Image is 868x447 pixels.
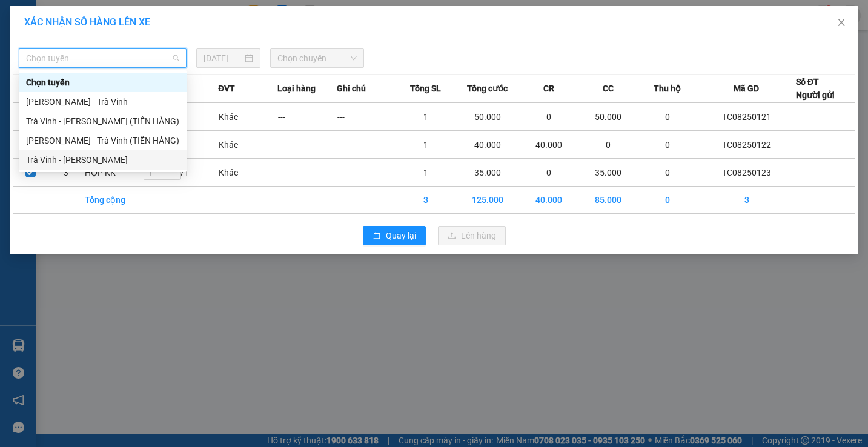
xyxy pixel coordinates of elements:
button: uploadLên hàng [438,226,506,245]
div: Số ĐT Người gửi [796,75,835,102]
td: TC08250122 [697,131,796,159]
div: Trà Vinh - Hồ Chí Minh (TIỀN HÀNG) [19,111,187,131]
td: 3 [697,187,796,214]
td: 40.000 [456,131,520,159]
div: Chọn tuyến [19,73,187,92]
td: 40.000 [520,131,579,159]
td: Khác [218,131,277,159]
div: Trà Vinh - [PERSON_NAME] (TIỀN HÀNG) [26,114,179,128]
span: Tổng SL [410,82,441,95]
td: Tổng cộng [84,187,144,214]
span: Quay lại [386,229,416,242]
td: 0 [638,187,697,214]
td: 0 [578,131,638,159]
div: [PERSON_NAME] - Trà Vinh (TIỀN HÀNG) [26,134,179,147]
td: HỘP KK [84,159,144,187]
td: --- [337,159,396,187]
td: 35.000 [456,159,520,187]
td: --- [337,131,396,159]
td: 40.000 [520,187,579,214]
span: Decrease Value [167,173,180,179]
span: Tổng cước [467,82,508,95]
span: Thu hộ [654,82,681,95]
td: TC08250121 [697,103,796,131]
td: --- [337,103,396,131]
td: 85.000 [578,187,638,214]
td: / 1 [143,159,217,187]
td: 0 [638,131,697,159]
div: Hồ Chí Minh - Trà Vinh (TIỀN HÀNG) [19,131,187,150]
span: CC [603,82,614,95]
td: Khác [218,103,277,131]
span: CR [543,82,554,95]
div: Trà Vinh - Hồ Chí Minh [19,150,187,170]
td: 125.000 [456,187,520,214]
span: close [837,18,846,27]
td: TC08250123 [697,159,796,187]
td: 0 [638,103,697,131]
span: rollback [373,231,381,241]
td: 3 [396,187,456,214]
td: --- [277,131,337,159]
div: Chọn tuyến [26,76,179,89]
span: Ghi chú [337,82,366,95]
div: Hồ Chí Minh - Trà Vinh [19,92,187,111]
td: 50.000 [578,103,638,131]
td: 0 [520,103,579,131]
td: 1 [396,131,456,159]
td: 3 [48,159,84,187]
td: Khác [218,159,277,187]
td: 35.000 [578,159,638,187]
button: Close [824,6,858,40]
span: Chọn chuyến [277,49,357,67]
span: down [170,173,177,180]
span: ĐVT [218,82,235,95]
span: Mã GD [734,82,759,95]
td: 1 [396,103,456,131]
div: [PERSON_NAME] - Trà Vinh [26,95,179,108]
td: 0 [520,159,579,187]
span: Loại hàng [277,82,316,95]
input: 11/08/2025 [204,51,242,65]
td: 0 [638,159,697,187]
td: --- [277,159,337,187]
td: 50.000 [456,103,520,131]
span: XÁC NHẬN SỐ HÀNG LÊN XE [24,16,150,28]
div: Trà Vinh - [PERSON_NAME] [26,153,179,167]
td: 1 [396,159,456,187]
td: --- [277,103,337,131]
button: rollbackQuay lại [363,226,426,245]
span: Chọn tuyến [26,49,179,67]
